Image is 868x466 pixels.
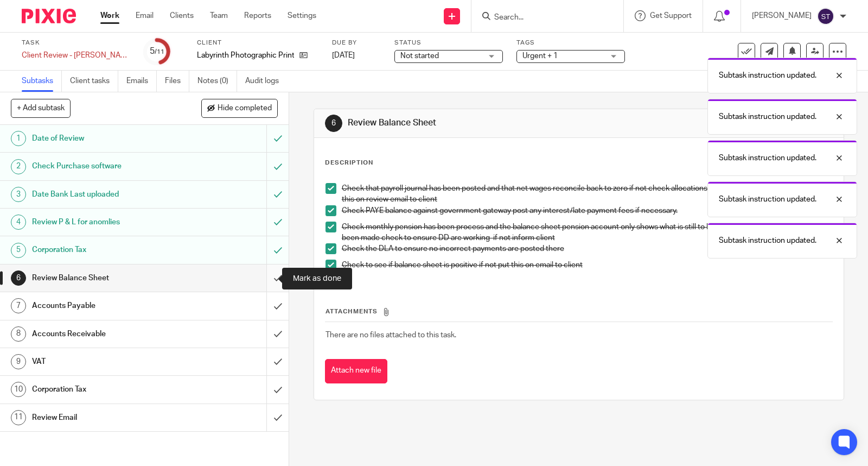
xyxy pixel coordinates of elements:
h1: Corporation Tax [32,242,181,258]
p: Subtask instruction updated. [719,111,816,122]
div: Client Review - Sarah [22,50,130,61]
p: Subtask instruction updated. [719,70,816,81]
div: 7 [11,298,26,313]
a: Audit logs [245,71,287,92]
p: Description [325,159,373,167]
a: Emails [126,71,157,92]
h1: Accounts Payable [32,298,181,314]
h1: Date Bank Last uploaded [32,186,181,203]
a: Team [210,10,228,21]
p: Check PAYE balance against government gateway post any interest/late payment fees if necessary. [342,205,832,216]
img: Pixie [22,9,76,23]
button: Hide completed [201,99,278,117]
a: Client tasks [70,71,118,92]
div: 5 [11,243,26,258]
label: Due by [332,39,381,47]
span: Not started [400,52,439,60]
div: 6 [325,115,342,132]
h1: Corporation Tax [32,381,181,398]
a: Settings [288,10,316,21]
h1: Review Balance Sheet [348,117,602,129]
h1: Review Email [32,410,181,426]
a: Files [165,71,189,92]
span: Hide completed [218,104,272,113]
a: Notes (0) [197,71,237,92]
div: 4 [11,215,26,230]
p: Check to see if balance sheet is positive if not put this on email to client [342,260,832,270]
h1: Accounts Receivable [32,326,181,342]
div: 2 [11,159,26,174]
div: 1 [11,131,26,146]
div: 9 [11,354,26,369]
button: + Add subtask [11,99,71,117]
h1: Review P & L for anomlies [32,214,181,230]
a: Email [136,10,154,21]
label: Client [197,39,318,47]
span: Attachments [325,308,378,314]
label: Status [394,39,503,47]
p: Check the DLA to ensure no incorrect payments are posted there [342,243,832,254]
h1: Check Purchase software [32,158,181,174]
div: 8 [11,326,26,342]
div: 11 [11,410,26,425]
span: There are no files attached to this task. [325,331,456,339]
div: 6 [11,270,26,286]
p: Check that payroll journal has been posted and that net wages reconcile back to zero if not check... [342,183,832,205]
a: Clients [170,10,194,21]
button: Attach new file [325,359,387,383]
a: Work [100,10,119,21]
label: Task [22,39,130,47]
div: 10 [11,382,26,397]
p: Subtask instruction updated. [719,153,816,163]
p: Check monthly pension has been process and the balance sheet pension account only shows what is s... [342,222,832,244]
p: Subtask instruction updated. [719,194,816,205]
div: 5 [150,45,164,58]
h1: Review Balance Sheet [32,270,181,286]
span: [DATE] [332,52,355,59]
a: Subtasks [22,71,62,92]
div: Client Review - [PERSON_NAME] [22,50,130,61]
small: /11 [155,49,164,55]
div: 3 [11,187,26,202]
a: Reports [244,10,271,21]
h1: Date of Review [32,130,181,147]
p: Labyrinth Photographic Printing [197,50,294,61]
h1: VAT [32,354,181,370]
img: svg%3E [817,8,834,25]
p: Subtask instruction updated. [719,235,816,246]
